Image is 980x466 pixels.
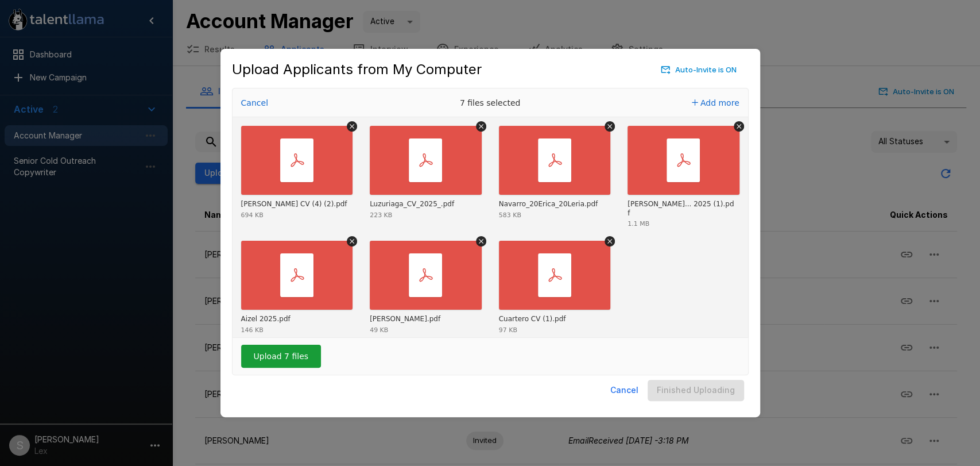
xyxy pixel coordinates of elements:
[605,236,615,247] button: Remove file
[659,61,739,79] button: Auto-Invite is ON
[499,212,521,218] div: 583 KB
[476,236,486,247] button: Remove file
[605,121,615,132] button: Remove file
[347,236,357,247] button: Remove file
[232,88,749,375] div: Uppy Dashboard
[241,345,321,368] button: Upload 7 files
[627,221,649,227] div: 1.1 MB
[241,212,264,218] div: 694 KB
[687,95,744,111] button: Add more files
[232,60,482,79] h5: Upload Applicants from My Computer
[476,121,486,132] button: Remove file
[370,212,392,218] div: 223 KB
[499,315,566,324] div: Cuartero CV (1).pdf
[370,200,454,209] div: Luzuriaga_CV_2025_.pdf
[606,380,643,401] button: Cancel
[404,88,576,117] div: 7 files selected
[734,121,744,132] button: Remove file
[241,327,264,333] div: 146 KB
[241,315,290,324] div: Aizel 2025.pdf
[370,315,440,324] div: jOHN CORPUZ.pdf
[499,327,517,333] div: 97 KB
[347,121,357,132] button: Remove file
[241,200,347,209] div: Marvin Laddaran CV (4) (2).pdf
[700,98,739,107] span: Add more
[627,200,737,218] div: Monyna Nepomuceno Resume - Jul 2025 (1).pdf
[370,327,388,333] div: 49 KB
[499,200,598,209] div: Navarro_20Erica_20Leria.pdf
[238,95,272,111] button: Cancel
